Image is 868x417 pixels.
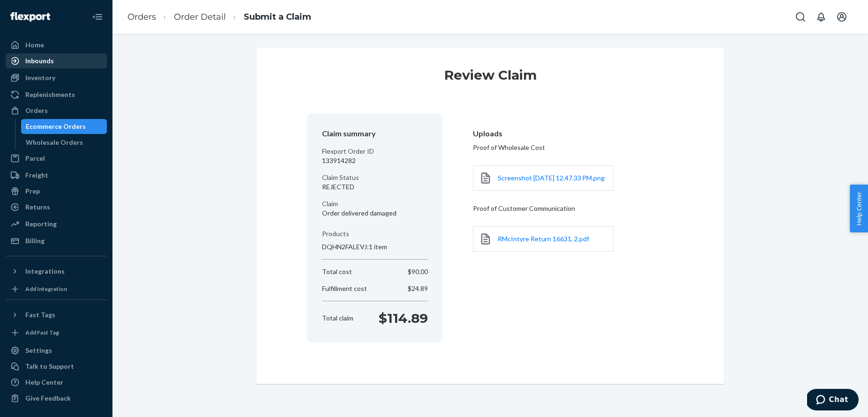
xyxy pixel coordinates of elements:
button: Open Search Box [791,7,810,26]
div: Give Feedback [25,394,71,403]
span: Screenshot [DATE] 12.47.33 PM.png [498,174,605,182]
button: Talk to Support [6,359,107,374]
p: 133914282 [322,156,428,165]
p: Total cost [322,267,352,276]
a: Settings [6,343,107,358]
button: Open notifications [812,7,831,26]
div: Orders [25,106,48,115]
header: Uploads [473,128,658,139]
p: $24.89 [408,284,428,293]
a: Inbounds [6,53,107,68]
p: Fulfillment cost [322,284,367,293]
div: Billing [25,236,45,246]
div: Inventory [25,73,55,82]
a: Screenshot [DATE] 12.47.33 PM.png [498,173,605,183]
div: Help Center [25,378,63,387]
p: REJECTED [322,182,428,192]
button: Fast Tags [6,307,107,322]
button: Close Navigation [88,7,107,26]
p: $90.00 [408,267,428,276]
p: DQHN2FALEVJ : 1 item [322,242,428,252]
div: Freight [25,171,48,180]
div: Replenishments [25,90,75,99]
div: Prep [25,186,40,196]
a: Freight [6,168,107,183]
a: Orders [127,12,156,22]
a: Ecommerce Orders [21,119,107,134]
a: Help Center [6,375,107,390]
div: Talk to Support [25,362,74,371]
div: Parcel [25,154,45,163]
a: Returns [6,200,107,215]
div: Fast Tags [25,310,55,320]
div: Home [25,40,44,50]
div: Add Integration [25,285,67,293]
div: Wholesale Orders [26,138,83,147]
button: Help Center [850,185,868,232]
div: Reporting [25,219,57,229]
div: Integrations [25,267,65,276]
button: Give Feedback [6,391,107,406]
ol: breadcrumbs [120,3,319,31]
a: RMcIntyre Return 16631, 2.pdf [498,234,589,244]
header: Claim summary [322,128,428,139]
p: Claim Status [322,173,428,182]
a: Inventory [6,70,107,85]
a: Order Detail [174,12,226,22]
p: Total claim [322,313,353,323]
div: Inbounds [25,56,54,66]
button: Open account menu [832,7,851,26]
a: Reporting [6,216,107,231]
a: Home [6,37,107,52]
span: RMcIntyre Return 16631, 2.pdf [498,235,589,243]
a: Submit a Claim [244,12,311,22]
a: Orders [6,103,107,118]
p: $114.89 [379,309,428,328]
button: Integrations [6,264,107,279]
div: Ecommerce Orders [26,122,86,131]
p: Flexport Order ID [322,147,428,156]
a: Add Integration [6,283,107,296]
div: Proof of Wholesale Cost Proof of Customer Communication [473,125,658,265]
a: Billing [6,233,107,248]
img: Flexport logo [10,12,50,22]
a: Prep [6,184,107,199]
a: Replenishments [6,87,107,102]
p: Order delivered damaged [322,208,428,218]
p: Products [322,229,428,238]
a: Wholesale Orders [21,135,107,150]
div: Settings [25,346,52,355]
h1: Review Claim [444,67,537,91]
a: Parcel [6,151,107,166]
iframe: Opens a widget where you can chat to one of our agents [807,389,859,412]
div: Returns [25,202,50,212]
a: Add Fast Tag [6,326,107,339]
p: Claim [322,199,428,208]
div: Add Fast Tag [25,328,59,336]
